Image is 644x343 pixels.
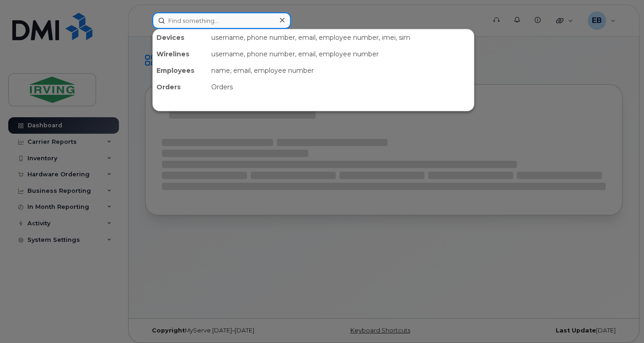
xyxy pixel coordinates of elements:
[153,62,208,79] div: Employees
[208,62,474,79] div: name, email, employee number
[153,46,208,62] div: Wirelines
[153,79,208,95] div: Orders
[208,79,474,95] div: Orders
[153,29,208,46] div: Devices
[208,29,474,46] div: username, phone number, email, employee number, imei, sim
[208,46,474,62] div: username, phone number, email, employee number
